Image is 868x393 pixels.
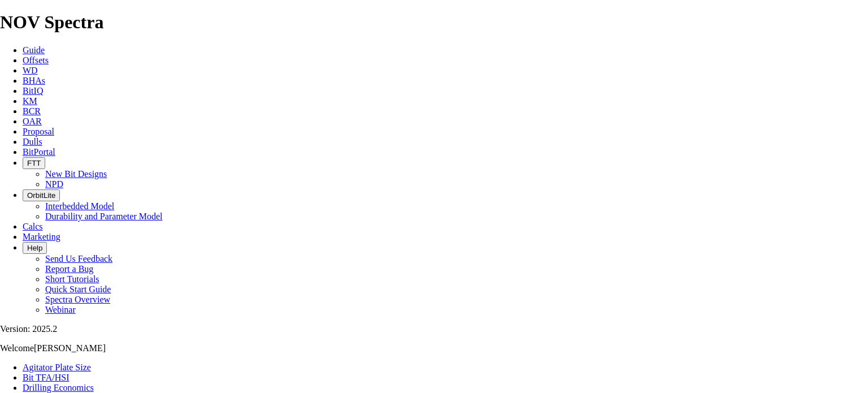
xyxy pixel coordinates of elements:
a: Proposal [23,127,54,136]
a: Bit TFA/HSI [23,373,70,382]
a: Drilling Economics [23,383,94,392]
a: NPD [45,179,63,189]
span: FTT [27,159,41,167]
span: Help [27,244,42,252]
a: Marketing [23,232,60,241]
a: New Bit Designs [45,169,107,179]
a: BitPortal [23,147,55,157]
a: WD [23,66,38,75]
a: Send Us Feedback [45,254,112,264]
a: Interbedded Model [45,201,114,211]
button: FTT [23,157,45,169]
a: BCR [23,106,41,116]
a: Calcs [23,222,43,231]
a: Webinar [45,305,76,314]
a: Durability and Parameter Model [45,211,163,221]
a: Spectra Overview [45,295,110,304]
a: Quick Start Guide [45,284,111,294]
a: BHAs [23,76,45,85]
a: OAR [23,116,42,126]
button: OrbitLite [23,189,60,201]
a: Offsets [23,55,49,65]
a: Short Tutorials [45,274,99,284]
span: [PERSON_NAME] [34,343,106,353]
a: Report a Bug [45,264,93,274]
a: KM [23,96,37,106]
a: BitIQ [23,86,43,96]
a: Agitator Plate Size [23,362,91,372]
a: Dulls [23,137,42,146]
span: OrbitLite [27,191,55,200]
button: Help [23,242,47,254]
a: Guide [23,45,45,55]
